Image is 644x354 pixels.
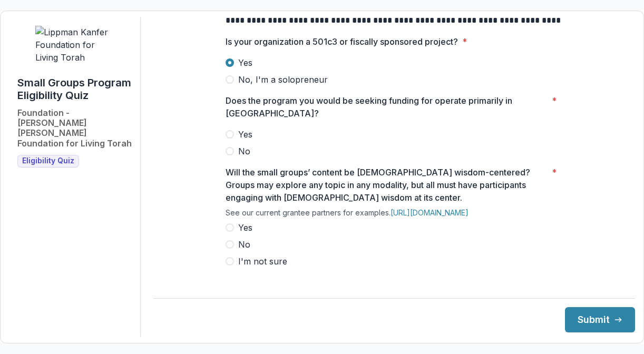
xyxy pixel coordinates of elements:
span: No [238,145,250,158]
div: See our current grantee partners for examples. [226,208,563,221]
h1: Small Groups Program Eligibility Quiz [17,76,132,102]
span: Eligibility Quiz [22,156,74,165]
span: Yes [238,128,252,141]
p: Does the program you would be seeking funding for operate primarily in [GEOGRAPHIC_DATA]? [226,94,548,120]
h2: Foundation - [PERSON_NAME] [PERSON_NAME] Foundation for Living Torah [17,108,132,149]
span: No, I'm a solopreneur [238,73,328,86]
span: I'm not sure [238,255,287,268]
img: Lippman Kanfer Foundation for Living Torah [35,26,114,64]
span: Yes [238,221,252,234]
a: [URL][DOMAIN_NAME] [391,208,469,217]
button: Submit [565,307,635,332]
span: Yes [238,56,252,69]
p: Will the small groups’ content be [DEMOGRAPHIC_DATA] wisdom-centered? Groups may explore any topi... [226,166,548,204]
p: Does your organization and content align with our approach to Living [DEMOGRAPHIC_DATA]? [226,276,548,301]
span: No [238,238,250,251]
p: Is your organization a 501c3 or fiscally sponsored project? [226,35,458,48]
